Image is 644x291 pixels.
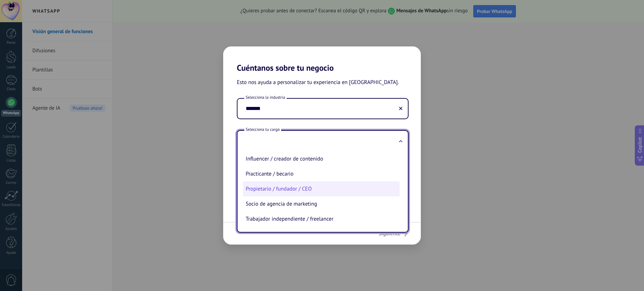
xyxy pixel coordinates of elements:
[223,46,421,73] h2: Cuéntanos sobre tu negocio
[243,151,400,166] li: Influencer / creador de contenido
[243,166,400,181] li: Practicante / becario
[243,211,400,226] li: Trabajador independiente / freelancer
[243,196,400,211] li: Socio de agencia de marketing
[237,78,399,87] span: Esto nos ayuda a personalizar tu experiencia en [GEOGRAPHIC_DATA].
[243,181,400,196] li: Propietario / fundador / CEO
